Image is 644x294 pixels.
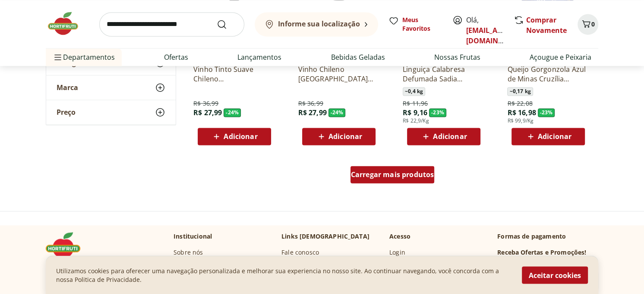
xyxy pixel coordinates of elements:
a: Comprar Novamente [526,15,567,35]
a: Vinho Tinto Suave Chileno [GEOGRAPHIC_DATA] 750ml [193,65,275,84]
input: search [99,12,244,36]
p: Formas de pagamento [497,232,598,241]
p: Utilizamos cookies para oferecer uma navegação personalizada e melhorar sua experiencia no nosso ... [56,266,511,284]
span: R$ 36,99 [193,99,218,108]
span: - 24 % [224,108,241,117]
button: Adicionar [198,128,271,145]
span: R$ 16,98 [507,108,536,117]
span: R$ 27,99 [298,108,326,117]
img: Hortifruti [46,232,89,258]
p: Institucional [174,232,212,241]
span: R$ 36,99 [298,99,323,108]
button: Informe sua localização [255,12,378,36]
a: Fale conosco [281,248,319,256]
h3: Receba Ofertas e Promoções! [497,248,586,256]
span: R$ 9,16 [403,108,427,117]
span: R$ 99,9/Kg [507,117,534,124]
span: ~ 0,17 kg [507,87,533,96]
button: Preço [46,100,176,125]
span: R$ 22,08 [507,99,532,108]
span: Olá, [466,15,505,46]
span: Carregar mais produtos [351,171,434,178]
span: R$ 11,96 [403,99,428,108]
span: Meus Favoritos [402,16,442,33]
span: 0 [591,20,595,28]
span: - 23 % [429,108,446,117]
a: Linguiça Calabresa Defumada Sadia Perdigão [403,65,485,84]
a: Açougue e Peixaria [530,52,591,62]
a: Nossas Frutas [434,52,480,62]
a: Queijo Gorgonzola Azul de Minas Cruzília Unidade [507,65,589,84]
span: R$ 27,99 [193,108,222,117]
a: Lançamentos [237,52,281,62]
a: Carregar mais produtos [350,166,435,187]
span: - 24 % [328,108,346,117]
a: [EMAIL_ADDRESS][DOMAIN_NAME] [466,26,526,45]
p: Links [DEMOGRAPHIC_DATA] [281,232,369,241]
button: Submit Search [217,19,237,29]
span: Adicionar [224,133,257,140]
span: Departamentos [53,47,115,68]
a: Ofertas [164,52,188,62]
span: Adicionar [328,133,362,140]
button: Menu [53,47,63,68]
button: Marca [46,76,176,100]
a: Sobre nós [174,248,203,256]
span: R$ 22,9/Kg [403,117,429,124]
span: ~ 0,4 kg [403,87,425,96]
span: Adicionar [538,133,571,140]
button: Carrinho [578,14,598,35]
button: Aceitar cookies [522,266,588,284]
b: Informe sua localização [278,19,360,29]
button: Adicionar [407,128,480,145]
a: Login [389,248,405,256]
span: Preço [57,108,76,117]
a: Bebidas Geladas [331,52,385,62]
a: Meus Favoritos [388,16,442,33]
img: Hortifruti [46,10,89,36]
a: Vinho Chileno [GEOGRAPHIC_DATA] Malbec 750ml [298,65,380,84]
button: Adicionar [511,128,585,145]
button: Adicionar [302,128,376,145]
p: Acesso [389,232,410,241]
span: - 23 % [538,108,555,117]
span: Marca [57,84,78,92]
span: Adicionar [433,133,467,140]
